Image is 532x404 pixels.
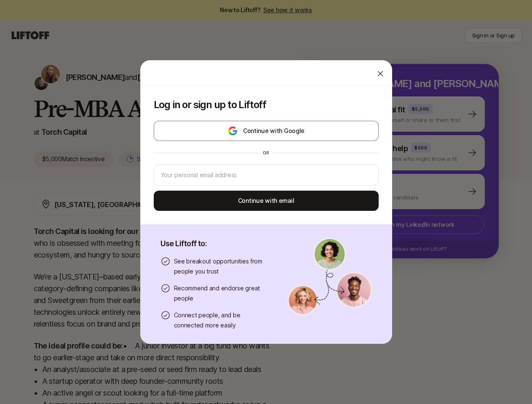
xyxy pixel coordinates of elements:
[161,170,372,180] input: Your personal email address
[288,238,372,315] img: signup-banner
[227,126,238,136] img: google-logo
[174,256,267,276] p: See breakout opportunities from people you trust
[174,310,267,330] p: Connect people, and be connected more easily
[259,149,273,156] div: or
[160,238,267,250] p: Use Liftoff to:
[154,191,379,211] button: Continue with email
[174,283,267,303] p: Recommend and endorse great people
[154,121,379,141] button: Continue with Google
[154,99,379,111] p: Log in or sign up to Liftoff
